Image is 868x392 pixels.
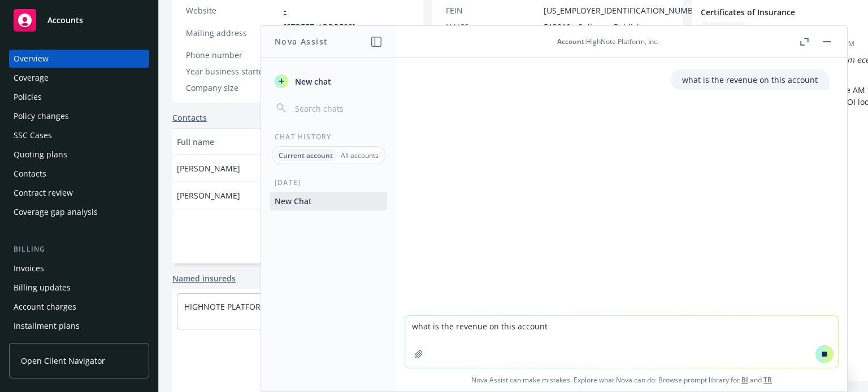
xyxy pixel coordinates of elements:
div: Installment plans [14,317,80,335]
div: Overview [14,50,49,68]
span: Accounts [47,16,83,25]
div: SSC Cases [14,126,52,144]
a: Invoices [9,259,149,278]
div: Contacts [14,165,46,183]
a: Account charges [9,298,149,316]
div: Billing [9,244,149,255]
a: Billing updates [9,279,149,297]
a: TR [763,375,772,385]
a: Contract review [9,184,149,202]
div: Full name [177,136,258,148]
a: Installment plans [9,317,149,335]
a: Coverage [9,69,149,87]
p: what is the revenue on this account [682,74,818,86]
div: Quoting plans [14,146,67,164]
span: [PERSON_NAME] [177,162,240,174]
div: Policies [14,88,42,106]
div: Account charges [14,298,76,316]
span: [STREET_ADDRESS][PERSON_NAME] [284,21,410,45]
span: [PERSON_NAME] [177,190,240,201]
a: Contacts [9,165,149,183]
div: Coverage [14,69,49,87]
button: New Chat [270,192,387,210]
div: Phone number [186,49,279,61]
div: Chat History [261,132,396,142]
p: All accounts [341,151,379,160]
span: Open Client Navigator [21,355,105,367]
h1: Nova Assist [275,36,328,47]
span: Certificates [705,24,741,34]
div: Website [186,5,279,16]
p: Current account [279,151,333,160]
div: : HighNote Platform, Inc. [557,37,659,46]
a: Coverage gap analysis [9,203,149,221]
span: New chat [293,76,331,87]
a: - [284,5,287,16]
span: Certificates of Insurance [701,6,868,18]
div: Contract review [14,184,73,202]
div: NAICS [446,21,539,33]
a: Policy changes [9,107,149,125]
a: Accounts [9,5,149,36]
span: Nova Assist can make mistakes. Explore what Nova can do: Browse prompt library for and [401,368,843,391]
div: Billing updates [14,279,71,297]
a: Quoting plans [9,146,149,164]
span: Account [557,37,584,46]
a: SSC Cases [9,126,149,144]
button: New chat [270,71,387,91]
div: Policy changes [14,107,69,125]
a: Overview [9,50,149,68]
a: Policies [9,88,149,106]
div: Mailing address [186,27,279,39]
input: Search chats [293,100,383,116]
span: 513210 - Software Publishers [544,21,654,33]
a: Contacts [172,112,207,124]
span: [US_EMPLOYER_IDENTIFICATION_NUMBER] [544,5,705,16]
button: Full name [172,128,275,155]
div: Company size [186,82,279,94]
div: Year business started [186,65,279,77]
a: Named insureds [172,272,236,284]
a: HIGHNOTE PLATFORM, INC [184,301,286,312]
a: BI [741,375,748,385]
div: [DATE] [261,178,396,187]
div: Invoices [14,259,44,278]
div: FEIN [446,5,539,16]
div: Coverage gap analysis [14,203,98,221]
